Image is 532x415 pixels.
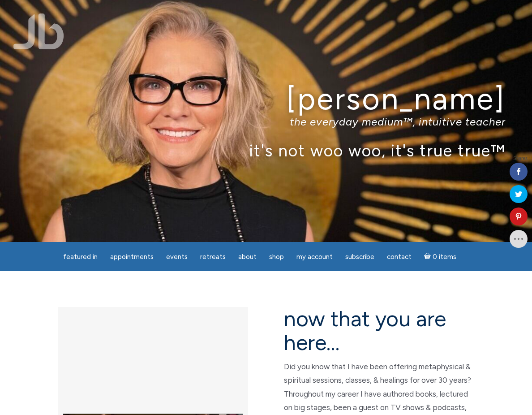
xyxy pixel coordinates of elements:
[284,307,474,354] h2: now that you are here…
[105,248,159,266] a: Appointments
[345,253,374,261] span: Subscribe
[233,248,262,266] a: About
[513,156,528,161] span: Shares
[433,254,456,260] span: 0 items
[26,115,505,128] p: the everyday medium™, intuitive teacher
[419,247,462,266] a: Cart0 items
[340,248,380,266] a: Subscribe
[200,253,226,261] span: Retreats
[238,253,257,261] span: About
[110,253,154,261] span: Appointments
[63,253,98,261] span: featured in
[264,248,289,266] a: Shop
[58,248,103,266] a: featured in
[195,248,231,266] a: Retreats
[166,253,188,261] span: Events
[291,248,338,266] a: My Account
[26,82,505,116] h1: [PERSON_NAME]
[296,253,333,261] span: My Account
[424,253,433,261] i: Cart
[269,253,284,261] span: Shop
[161,248,193,266] a: Events
[387,253,412,261] span: Contact
[26,141,505,160] p: it's not woo woo, it's true true™
[382,248,417,266] a: Contact
[13,13,64,49] img: Jamie Butler. The Everyday Medium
